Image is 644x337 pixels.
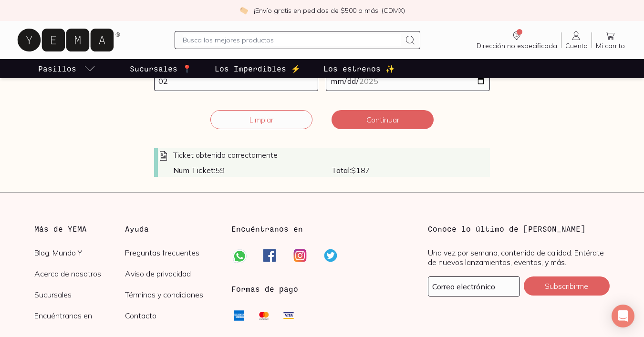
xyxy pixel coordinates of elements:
[565,41,588,50] span: Cuenta
[34,311,125,320] a: Encuéntranos en
[130,63,192,74] p: Sucursales 📍
[239,6,248,15] img: check
[125,269,216,278] a: Aviso de privacidad
[473,30,561,50] a: Dirección no especificada
[428,223,610,235] h3: Conoce lo último de [PERSON_NAME]
[592,30,629,50] a: Mi carrito
[173,150,278,160] span: Ticket obtenido correctamente
[125,290,216,299] a: Términos y condiciones
[34,223,125,235] h3: Más de YEMA
[477,41,557,50] span: Dirección no especificada
[210,110,312,129] button: Limpiar
[36,59,97,78] a: pasillo-todos-link
[596,41,625,50] span: Mi carrito
[173,165,215,175] strong: Num Ticket:
[254,6,405,15] p: ¡Envío gratis en pedidos de $500 o más! (CDMX)
[125,223,216,235] h3: Ayuda
[561,30,592,50] a: Cuenta
[38,63,76,74] p: Pasillos
[612,305,634,327] div: Open Intercom Messenger
[428,277,519,296] input: mimail@gmail.com
[323,63,395,74] p: Los estrenos ✨
[215,63,301,74] p: Los Imperdibles ⚡️
[332,110,434,129] button: Continuar
[213,59,302,78] a: Los Imperdibles ⚡️
[34,248,125,257] a: Blog: Mundo Y
[231,283,298,295] h3: Formas de pago
[326,71,489,91] input: 14-05-2023
[34,269,125,278] a: Acerca de nosotros
[332,165,351,175] strong: Total:
[322,59,397,78] a: Los estrenos ✨
[155,71,318,91] input: 03
[125,311,216,320] a: Contacto
[173,165,332,175] span: 59
[231,223,303,235] h3: Encuéntranos en
[125,248,216,257] a: Preguntas frecuentes
[332,165,490,175] span: $ 187
[183,34,400,46] input: Busca los mejores productos
[524,276,610,296] button: Subscribirme
[128,59,194,78] a: Sucursales 📍
[34,290,125,299] a: Sucursales
[428,248,610,267] p: Una vez por semana, contenido de calidad. Entérate de nuevos lanzamientos, eventos, y más.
